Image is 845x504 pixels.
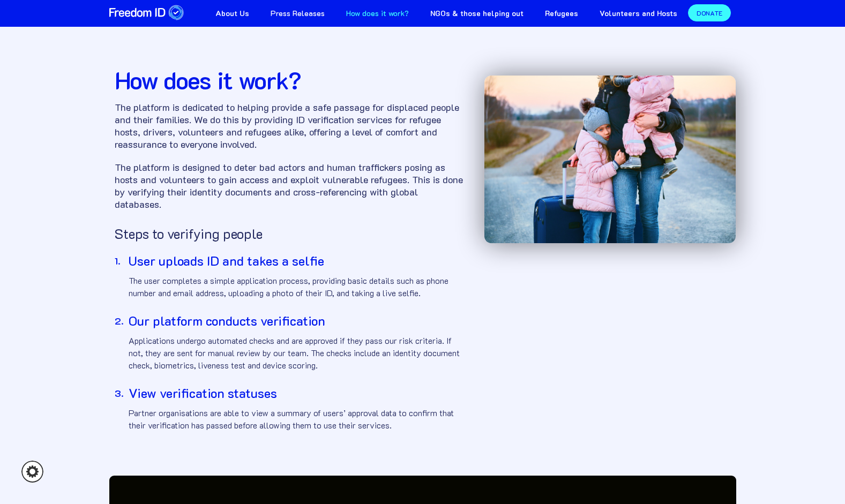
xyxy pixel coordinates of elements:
h3: View verification statuses [129,385,463,401]
div: 3. [115,385,125,401]
h1: How does it work? [115,70,463,91]
a: Cookie settings [21,461,43,483]
h3: Our platform conducts verification [129,313,463,329]
strong: NGOs & those helping out [430,8,524,18]
div: 2. [115,313,125,329]
strong: About Us [215,8,249,18]
h3: User uploads ID and takes a selfie [129,253,463,269]
p: The user completes a simple application process, providing basic details such as phone number and... [129,274,463,299]
h3: Steps to verifying people [115,227,463,241]
p: Partner organisations are able to view a summary of users’ approval data to confirm that their ve... [129,407,463,431]
h2: The platform is designed to deter bad actors and human traffickers posing as hosts and volunteers... [115,161,463,210]
div: 1. [115,253,125,269]
strong: Refugees [545,8,578,18]
strong: Volunteers and Hosts [600,8,677,18]
a: DONATE [688,4,731,21]
p: Applications undergo automated checks and are approved if they pass our risk criteria. If not, th... [129,334,463,371]
h2: The platform is dedicated to helping provide a safe passage for displaced people and their famili... [115,101,463,151]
